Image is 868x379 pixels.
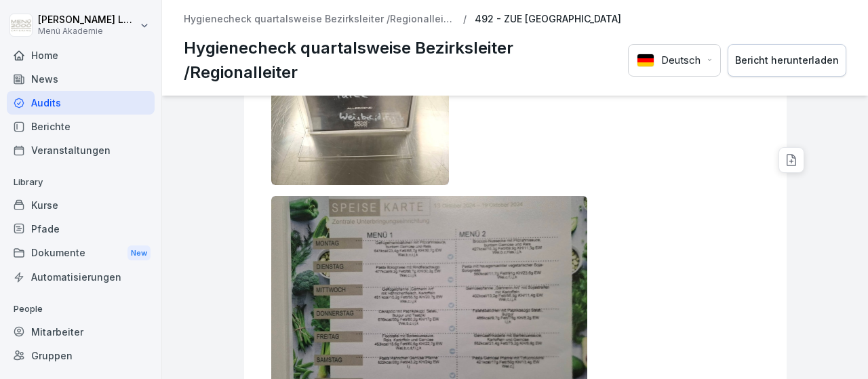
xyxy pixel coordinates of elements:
[7,138,155,162] a: Veranstaltungen
[184,14,455,25] a: Hygienecheck quartalsweise Bezirksleiter /Regionalleiter
[7,172,155,193] p: Library
[38,26,137,36] p: Menü Akademie
[475,14,621,25] p: 492 - ZUE [GEOGRAPHIC_DATA]
[728,44,846,77] button: Bericht herunterladen
[735,53,839,68] div: Bericht herunterladen
[7,91,155,115] a: Audits
[7,320,155,344] a: Mitarbeiter
[628,44,721,77] button: Language
[7,241,155,266] a: DokumenteNew
[38,14,137,26] p: [PERSON_NAME] Lechler
[7,193,155,217] a: Kurse
[7,217,155,241] a: Pfade
[7,67,155,91] a: News
[7,115,155,138] a: Berichte
[7,265,155,289] a: Automatisierungen
[184,36,621,85] p: Hygienecheck quartalsweise Bezirksleiter /Regionalleiter
[127,245,151,261] div: New
[463,14,467,25] p: /
[7,43,155,67] a: Home
[661,53,701,68] p: Deutsch
[7,241,155,266] div: Dokumente
[7,344,155,367] a: Gruppen
[637,54,654,67] img: Deutsch
[7,298,155,320] p: People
